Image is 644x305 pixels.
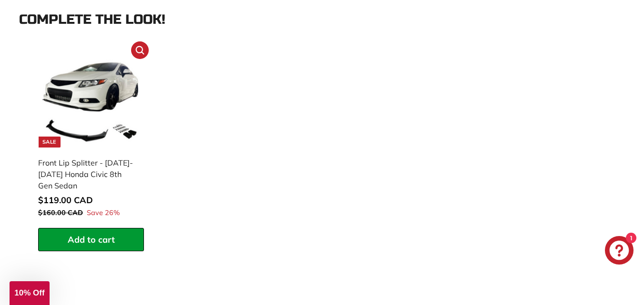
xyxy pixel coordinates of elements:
span: Add to cart [68,234,115,245]
div: Sale [39,137,61,148]
a: Sale 2005 honda civic front lip Front Lip Splitter - [DATE]-[DATE] Honda Civic 8th Gen Sedan Save... [38,46,144,228]
div: 10% Off [10,281,50,305]
span: Save 26% [87,208,120,218]
div: Front Lip Splitter - [DATE]-[DATE] Honda Civic 8th Gen Sedan [38,157,134,191]
div: Complete the look! [19,12,625,27]
button: Add to cart [38,228,144,252]
span: $160.00 CAD [38,208,83,217]
img: 2005 honda civic front lip [42,50,140,148]
span: 10% Off [14,288,44,297]
span: $119.00 CAD [38,195,93,206]
inbox-online-store-chat: Shopify online store chat [602,236,636,267]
